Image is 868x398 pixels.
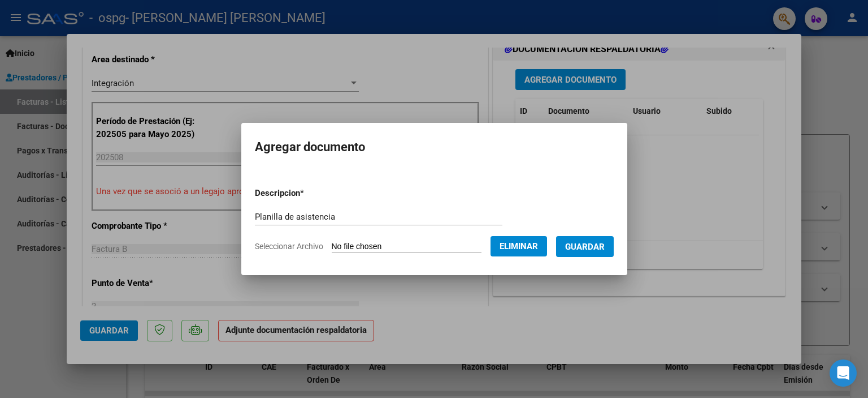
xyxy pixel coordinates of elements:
button: Eliminar [491,236,547,256]
h2: Agregar documento [255,136,614,158]
span: Guardar [565,242,605,252]
span: Seleccionar Archivo [255,242,323,251]
button: Guardar [556,236,614,257]
p: Descripcion [255,187,363,200]
div: Open Intercom Messenger [830,360,857,387]
span: Eliminar [500,241,538,251]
